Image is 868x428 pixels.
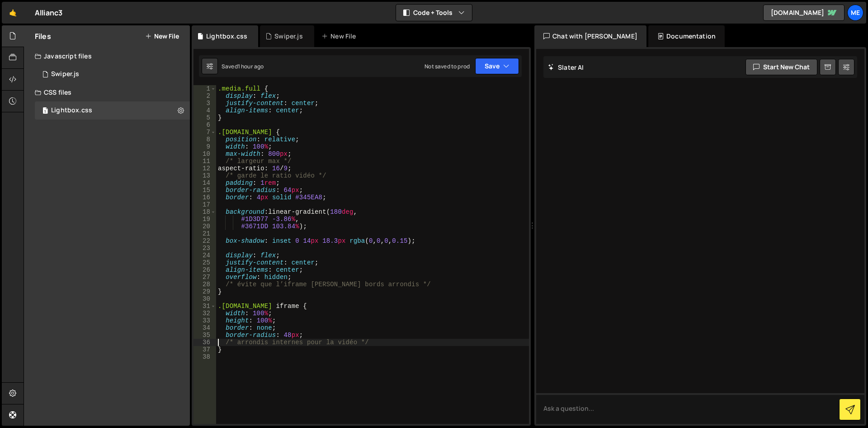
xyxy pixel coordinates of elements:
[35,7,62,18] div: Allianc3
[425,63,470,70] div: Not saved to prod
[35,101,190,120] div: 16765/45816.css
[193,100,216,107] div: 3
[193,317,216,324] div: 33
[222,63,264,70] div: Saved
[193,136,216,143] div: 8
[193,332,216,339] div: 35
[193,85,216,92] div: 1
[193,339,216,346] div: 36
[193,92,216,100] div: 2
[193,194,216,201] div: 16
[193,237,216,245] div: 22
[193,324,216,332] div: 34
[193,165,216,172] div: 12
[548,63,584,72] h2: Slater AI
[193,129,216,136] div: 7
[321,32,359,41] div: New File
[193,274,216,281] div: 27
[24,83,190,101] div: CSS files
[193,114,216,121] div: 5
[193,295,216,303] div: 30
[42,108,48,115] span: 1
[24,47,190,65] div: Javascript files
[193,353,216,361] div: 38
[648,25,725,47] div: Documentation
[238,63,264,70] div: 1 hour ago
[35,65,190,83] div: 16765/45810.js
[2,2,24,24] a: 🤙
[193,121,216,129] div: 6
[35,31,51,41] h2: Files
[193,259,216,266] div: 25
[193,310,216,317] div: 32
[193,281,216,288] div: 28
[206,32,247,41] div: Lightbox.css
[396,5,472,21] button: Code + Tools
[193,201,216,208] div: 17
[745,59,817,75] button: Start new chat
[193,303,216,310] div: 31
[193,150,216,158] div: 10
[193,252,216,259] div: 24
[193,230,216,237] div: 21
[193,216,216,223] div: 19
[193,288,216,295] div: 29
[193,208,216,216] div: 18
[193,223,216,230] div: 20
[193,245,216,252] div: 23
[193,346,216,353] div: 37
[51,70,79,78] div: Swiper.js
[51,106,92,115] div: Lightbox.css
[534,25,646,47] div: Chat with [PERSON_NAME]
[475,58,519,74] button: Save
[763,5,844,21] a: [DOMAIN_NAME]
[193,172,216,179] div: 13
[193,158,216,165] div: 11
[193,266,216,274] div: 26
[193,107,216,114] div: 4
[193,187,216,194] div: 15
[193,143,216,150] div: 9
[847,5,863,21] a: Me
[274,32,302,41] div: Swiper.js
[193,179,216,187] div: 14
[145,33,179,40] button: New File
